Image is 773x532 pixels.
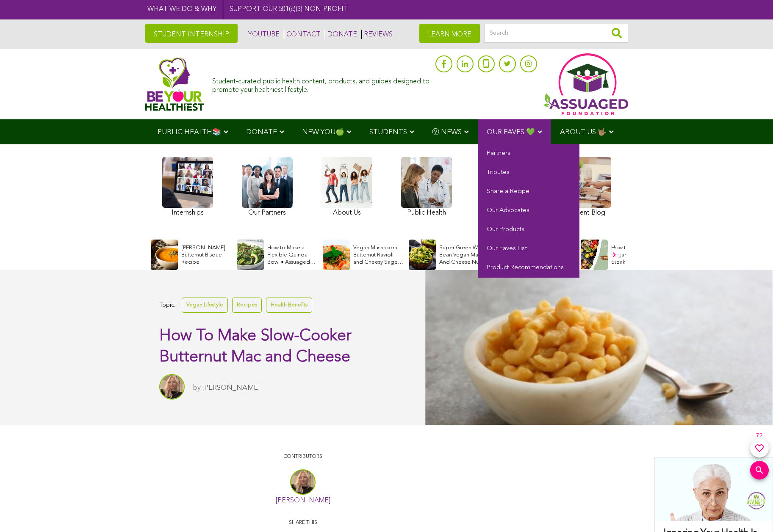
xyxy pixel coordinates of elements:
span: Ⓥ NEWS [432,129,462,136]
a: Our Advocates [478,201,579,221]
img: glassdoor [483,59,489,68]
a: [PERSON_NAME] [202,384,260,391]
a: LEARN MORE [419,24,480,43]
a: Our Faves List [478,240,579,259]
a: CONTACT [284,30,321,39]
a: YOUTUBE [246,30,280,39]
a: DONATE [325,30,357,39]
span: How To Make Slow-Cooker Butternut Mac and Cheese [159,328,352,365]
p: Share this [165,519,441,527]
span: Topic: [159,300,175,311]
img: Assuaged [145,57,204,111]
span: NEW YOU🍏 [302,129,344,136]
img: Taylor Conklin [159,374,185,400]
span: OUR FAVES 💚 [487,129,535,136]
span: PUBLIC HEALTH📚 [158,129,221,136]
a: [PERSON_NAME] [276,497,330,504]
div: Navigation Menu [145,119,628,144]
span: by [193,384,201,391]
a: Product Recommendations [478,259,579,278]
a: REVIEWS [361,30,393,39]
a: Our Products [478,221,579,240]
a: Recipes [232,298,262,312]
a: STUDENT INTERNSHIP [145,24,238,43]
img: Assuaged App [543,53,628,115]
span: DONATE [246,129,277,136]
iframe: Chat Widget [731,491,773,532]
div: Student-curated public health content, products, and guides designed to promote your healthiest l... [212,74,431,94]
p: CONTRIBUTORS [165,453,441,461]
a: Share a Recipe [478,182,579,201]
a: Health Benefits [266,298,312,312]
span: STUDENTS [369,129,407,136]
a: Vegan Lifestyle [182,298,228,312]
a: Tributes [478,163,579,182]
a: Partners [478,144,579,163]
span: ABOUT US 🤟🏽 [560,129,607,136]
